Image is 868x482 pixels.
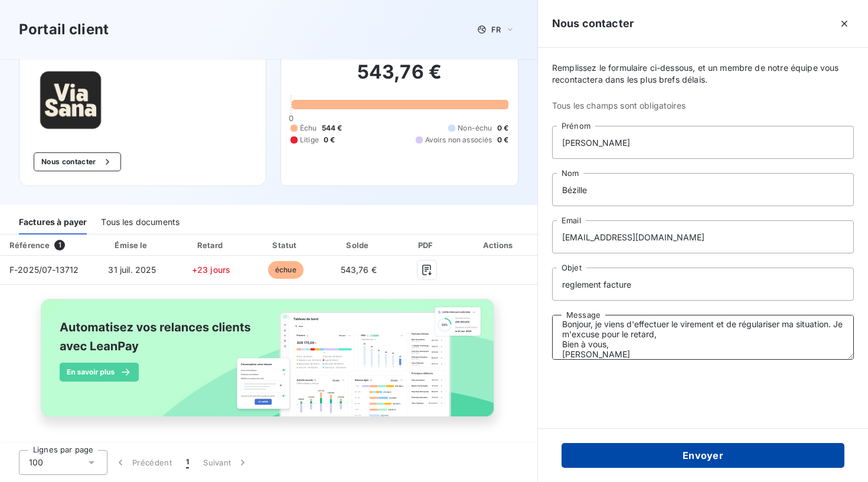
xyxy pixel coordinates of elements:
[324,135,335,145] span: 0 €
[325,239,392,251] div: Solde
[101,210,180,235] div: Tous les documents
[54,240,65,250] span: 1
[462,239,537,251] div: Actions
[497,135,508,145] span: 0 €
[552,315,854,360] textarea: Bonjour, je viens d'effectuer le virement et de régulariser ma situation. Je m'excuse pour le ret...
[268,261,304,279] span: échue
[30,292,507,437] img: banner
[9,265,79,275] span: F-2025/07-13712
[562,443,844,468] button: Envoyer
[552,15,634,32] h5: Nous contacter
[186,457,189,468] span: 1
[552,126,854,159] input: placeholder
[289,113,293,123] span: 0
[196,450,256,475] button: Suivant
[93,239,171,251] div: Émise le
[9,240,50,250] div: Référence
[552,100,854,112] span: Tous les champs sont obligatoires
[425,135,492,145] span: Avoirs non associés
[176,239,247,251] div: Retard
[552,173,854,206] input: placeholder
[458,123,492,133] span: Non-échu
[34,152,121,171] button: Nous contacter
[19,210,87,235] div: Factures à payer
[19,19,109,40] h3: Portail client
[341,265,377,275] span: 543,76 €
[300,123,317,133] span: Échu
[34,67,109,133] img: Company logo
[108,265,156,275] span: 31 juil. 2025
[552,268,854,301] input: placeholder
[397,239,456,251] div: PDF
[179,450,196,475] button: 1
[107,450,179,475] button: Précédent
[192,265,230,275] span: +23 jours
[251,239,320,251] div: Statut
[29,457,43,468] span: 100
[552,220,854,253] input: placeholder
[300,135,319,145] span: Litige
[491,25,501,34] span: FR
[322,123,342,133] span: 544 €
[291,60,508,96] h2: 543,76 €
[552,62,854,86] span: Remplissez le formulaire ci-dessous, et un membre de notre équipe vous recontactera dans les plus...
[497,123,508,133] span: 0 €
